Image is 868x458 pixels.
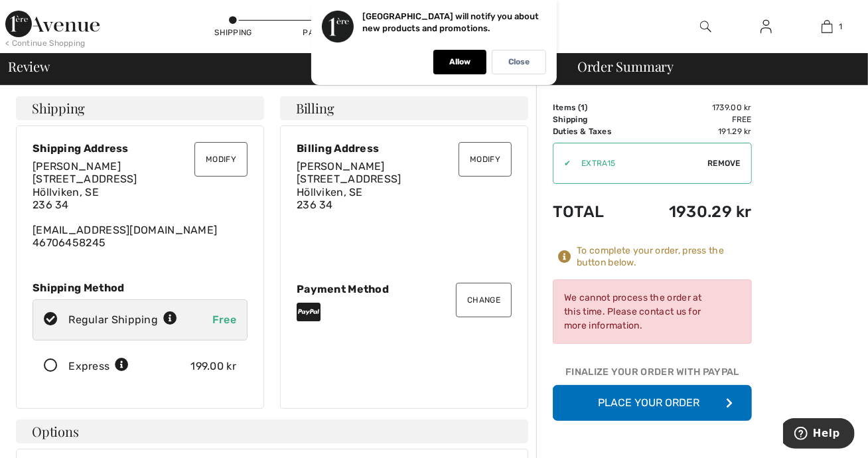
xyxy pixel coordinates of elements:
[783,418,855,451] iframe: Opens a widget where you can find more information
[190,358,236,374] div: 199.00 kr
[635,189,752,234] td: 1930.29 kr
[553,102,635,114] td: Items ( )
[5,11,100,37] img: 1ère Avenue
[456,283,512,317] button: Change
[297,160,385,173] span: [PERSON_NAME]
[459,142,512,177] button: Modify
[553,157,571,169] div: ✔
[68,312,177,328] div: Regular Shipping
[297,142,512,155] div: Billing Address
[553,365,752,385] div: Finalize Your Order with PayPal
[296,102,334,115] span: Billing
[553,114,635,125] td: Shipping
[33,281,248,294] div: Shipping Method
[212,313,236,326] span: Free
[508,57,530,67] p: Close
[750,19,782,35] a: Sign In
[5,37,86,49] div: < Continue Shopping
[571,143,707,183] input: Promo code
[449,57,470,67] p: Allow
[297,283,512,295] div: Payment Method
[297,173,401,210] span: [STREET_ADDRESS] Höllviken, SE 236 34
[194,142,248,177] button: Modify
[553,279,752,344] div: We cannot process the order at this time. Please contact us for more information.
[581,103,585,112] span: 1
[839,21,843,33] span: 1
[561,60,860,73] div: Order Summary
[822,19,833,35] img: My Bag
[33,173,137,210] span: [STREET_ADDRESS] Höllviken, SE 236 34
[553,189,635,234] td: Total
[635,102,752,114] td: 1739.00 kr
[700,19,711,35] img: search the website
[33,160,248,249] div: [EMAIL_ADDRESS][DOMAIN_NAME] 46706458245
[760,19,772,35] img: My Info
[214,27,253,38] div: Shipping
[635,114,752,125] td: Free
[553,125,635,137] td: Duties & Taxes
[33,142,248,155] div: Shipping Address
[553,385,752,421] button: Place Your Order
[362,11,539,33] p: [GEOGRAPHIC_DATA] will notify you about new products and promotions.
[33,160,121,173] span: [PERSON_NAME]
[16,420,528,443] h4: Options
[635,125,752,137] td: 191.29 kr
[707,157,741,169] span: Remove
[68,358,129,374] div: Express
[8,60,50,73] span: Review
[32,102,85,115] span: Shipping
[302,27,342,38] div: Payment
[797,19,857,35] a: 1
[577,245,752,269] div: To complete your order, press the button below.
